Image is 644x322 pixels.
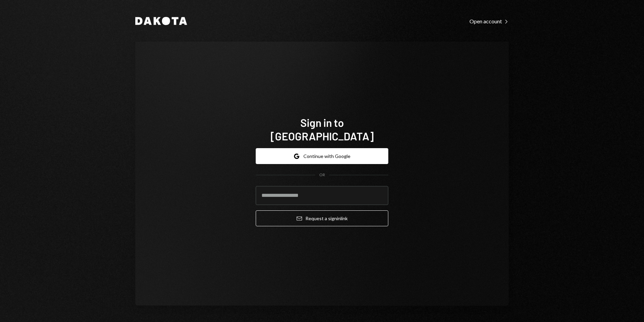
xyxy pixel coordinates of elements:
[469,17,509,25] a: Open account
[469,18,509,25] div: Open account
[256,148,388,164] button: Continue with Google
[319,172,325,178] div: OR
[256,116,388,143] h1: Sign in to [GEOGRAPHIC_DATA]
[256,210,388,226] button: Request a signinlink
